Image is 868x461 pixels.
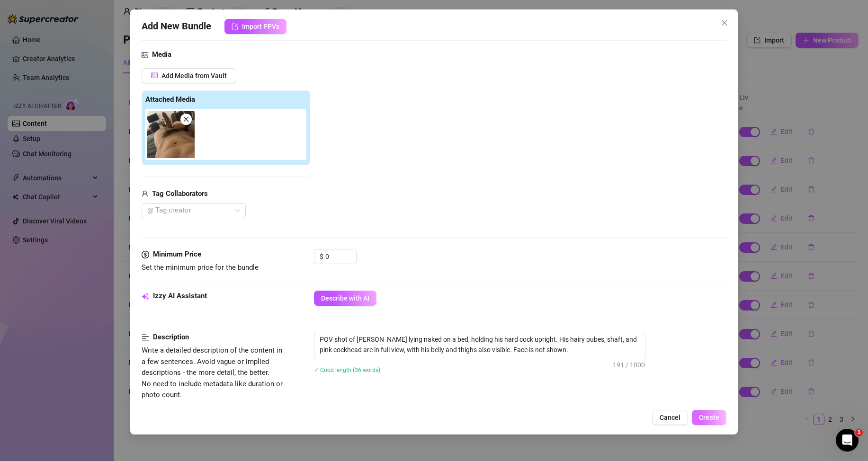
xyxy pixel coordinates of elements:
strong: Izzy AI Assistant [153,292,207,300]
span: Write a detailed description of the content in a few sentences. Avoid vague or implied descriptio... [142,346,283,399]
img: media [147,111,195,158]
iframe: Intercom live chat [836,429,859,452]
span: picture [151,72,158,79]
strong: Description [153,333,189,341]
span: Create [699,414,719,421]
span: import [232,23,238,30]
strong: Tag Collaborators [152,189,208,198]
span: Add New Bundle [142,19,211,34]
button: Create [692,410,726,425]
strong: Attached Media [145,95,195,104]
span: picture [142,49,148,61]
button: Close [717,15,732,30]
span: close [721,19,728,27]
textarea: POV shot of [PERSON_NAME] lying naked on a bed, holding his hard cock upright. His hairy pubes, s... [314,332,645,357]
button: Import PPVs [224,19,286,34]
span: Close [717,19,732,27]
span: Cancel [660,414,680,421]
span: Describe with AI [321,294,369,302]
span: Add Media from Vault [161,72,227,80]
span: Set the minimum price for the bundle [142,263,259,272]
span: Import PPVs [242,23,279,30]
button: Add Media from Vault [142,68,236,83]
span: align-left [142,332,149,343]
span: ✓ Good length (36 words) [314,367,380,373]
span: 1 [855,429,863,436]
span: dollar [142,249,149,260]
span: user [142,188,148,200]
button: Cancel [652,410,688,425]
button: Describe with AI [314,291,376,306]
span: close [183,116,189,123]
strong: Minimum Price [153,250,201,258]
strong: Media [152,50,171,59]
